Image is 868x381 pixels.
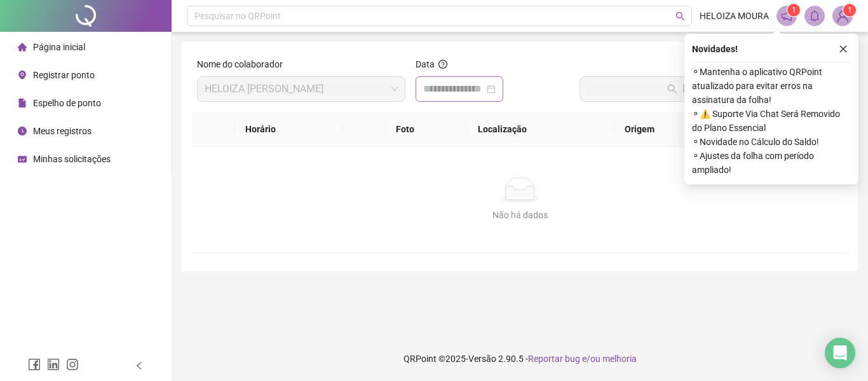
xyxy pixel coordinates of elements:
span: ⚬ Mantenha o aplicativo QRPoint atualizado para evitar erros na assinatura da folha! [692,65,851,107]
div: Open Intercom Messenger [825,338,855,368]
span: notification [781,10,792,22]
span: Página inicial [33,42,85,52]
span: schedule [18,155,27,163]
span: left [135,361,144,370]
span: Reportar bug e/ou melhoria [528,354,637,364]
span: clock-circle [18,127,27,135]
span: close [839,45,848,53]
button: Buscar registros [580,76,843,102]
span: bell [809,10,820,22]
span: Espelho de ponto [33,98,101,108]
th: Foto [386,112,468,147]
span: HELOIZA VITORIA DA SILVA MOURA [205,77,398,101]
label: Nome do colaborador [197,57,291,71]
span: Data [416,59,435,69]
span: Registrar ponto [33,70,95,80]
span: home [18,43,27,52]
span: environment [18,71,27,80]
span: ⚬ Ajustes da folha com período ampliado! [692,149,851,177]
span: Versão [468,354,496,364]
sup: 1 [787,4,800,17]
sup: Atualize o seu contato no menu Meus Dados [843,4,856,17]
span: Meus registros [33,126,92,136]
img: 91886 [833,6,852,25]
div: Não há dados [207,208,832,222]
th: Origem [614,112,721,147]
span: Minhas solicitações [33,154,111,164]
span: question-circle [438,60,447,69]
span: facebook [28,358,41,371]
span: linkedin [47,358,60,371]
span: file [18,99,27,107]
span: Novidades ! [692,42,738,56]
span: 1 [848,6,852,15]
span: ⚬ ⚠️ Suporte Via Chat Será Removido do Plano Essencial [692,107,851,135]
span: ⚬ Novidade no Cálculo do Saldo! [692,135,851,149]
span: search [675,11,685,21]
span: instagram [66,358,79,371]
th: Localização [468,112,614,147]
th: Horário [235,112,343,147]
span: HELOIZA MOURA [700,9,769,23]
footer: QRPoint © 2025 - 2.90.5 - [172,336,868,381]
span: 1 [792,6,796,15]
